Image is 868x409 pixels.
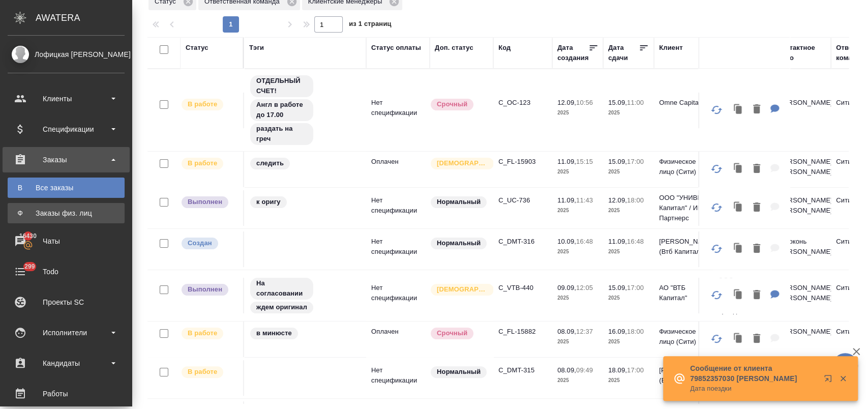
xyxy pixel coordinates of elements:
[437,99,467,109] p: Срочный
[627,328,644,335] p: 18:00
[437,197,481,207] p: Нормальный
[181,327,238,340] div: Выставляет ПМ после принятия заказа от КМа
[608,99,627,106] p: 15.09,
[256,302,307,312] p: ждем оригинал
[608,238,627,245] p: 11.09,
[704,327,729,351] button: Обновить
[748,239,765,259] button: Удалить
[748,285,765,306] button: Удалить
[608,158,627,165] p: 15.09,
[249,157,361,170] div: следить
[181,283,238,297] div: Выставляет ПМ после сдачи и проведения начислений. Последний этап для ПМа
[188,158,217,168] p: В работе
[729,239,748,259] button: Клонировать
[249,327,361,340] div: в минюсте
[256,158,284,168] p: следить
[608,366,627,374] p: 18.09,
[435,43,473,53] div: Доп. статус
[704,237,729,261] button: Обновить
[349,18,392,33] span: из 1 страниц
[18,261,41,272] span: 299
[8,356,125,371] div: Кандидаты
[659,98,708,108] p: Omne Capital
[186,43,208,53] div: Статус
[608,284,627,291] p: 15.09,
[8,49,125,60] div: Лофицкая [PERSON_NAME]
[729,285,748,306] button: Клонировать
[188,284,222,295] p: Выполнен
[627,366,644,374] p: 17:00
[729,329,748,349] button: Клонировать
[557,247,598,257] p: 2025
[366,93,430,128] td: Нет спецификации
[627,196,644,204] p: 18:00
[256,197,281,207] p: к оригу
[366,190,430,226] td: Нет спецификации
[557,328,576,335] p: 08.09,
[366,360,430,396] td: Нет спецификации
[249,74,361,146] div: ОТДЕЛЬНЫЙ СЧЕТ!, Англ в работе до 17.00, раздать на греч
[576,99,593,106] p: 10:56
[371,43,421,53] div: Статус оплаты
[366,322,430,357] td: Оплачен
[181,365,238,379] div: Выставляет ПМ после принятия заказа от КМа
[256,328,292,338] p: в минюсте
[690,363,817,384] p: Сообщение от клиента 79852357030 [PERSON_NAME]
[181,157,238,170] div: Выставляет ПМ после принятия заказа от КМа
[608,293,649,303] p: 2025
[8,91,125,106] div: Клиенты
[188,328,217,338] p: В работе
[188,238,212,248] p: Создан
[366,278,430,313] td: Нет спецификации
[557,293,598,303] p: 2025
[704,283,729,307] button: Обновить
[576,196,593,204] p: 11:43
[8,152,125,167] div: Заказы
[256,100,307,120] p: Англ в работе до 17.00
[832,353,858,378] button: 🙏
[704,98,729,122] button: Обновить
[659,237,708,257] p: [PERSON_NAME] (Втб Капитал)
[832,374,853,383] button: Закрыть
[772,190,831,226] td: [PERSON_NAME] [PERSON_NAME]
[704,195,729,220] button: Обновить
[8,386,125,401] div: Работы
[188,367,217,377] p: В работе
[3,228,130,254] a: 16430Чаты
[557,206,598,216] p: 2025
[608,247,649,257] p: 2025
[498,98,547,108] p: C_OC-123
[437,328,467,338] p: Срочный
[256,76,307,96] p: ОТДЕЛЬНЫЙ СЧЕТ!
[498,327,547,337] p: C_FL-15882
[8,264,125,279] div: Todo
[181,195,238,209] div: Выставляет ПМ после сдачи и проведения начислений. Последний этап для ПМа
[498,283,547,293] p: C_VTB-440
[366,152,430,187] td: Оплачен
[576,328,593,335] p: 12:37
[772,278,831,313] td: [PERSON_NAME] [PERSON_NAME]
[188,197,222,207] p: Выполнен
[627,158,644,165] p: 17:00
[557,158,576,165] p: 11.09,
[659,327,708,347] p: Физическое лицо (Сити)
[256,124,307,144] p: раздать на греч
[181,98,238,111] div: Выставляет ПМ после принятия заказа от КМа
[557,284,576,291] p: 09.09,
[557,238,576,245] p: 10.09,
[557,366,576,374] p: 08.09,
[256,278,307,299] p: На согласовании
[13,208,119,218] div: Заказы физ. лиц
[8,122,125,137] div: Спецификации
[188,99,217,109] p: В работе
[249,277,361,314] div: На согласовании, ждем оригинал
[772,152,831,187] td: [PERSON_NAME] [PERSON_NAME]
[729,99,748,120] button: Клонировать
[608,206,649,216] p: 2025
[576,238,593,245] p: 16:48
[8,233,125,249] div: Чаты
[627,238,644,245] p: 16:48
[557,337,598,347] p: 2025
[366,231,430,267] td: Нет спецификации
[3,289,130,315] a: Проекты SC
